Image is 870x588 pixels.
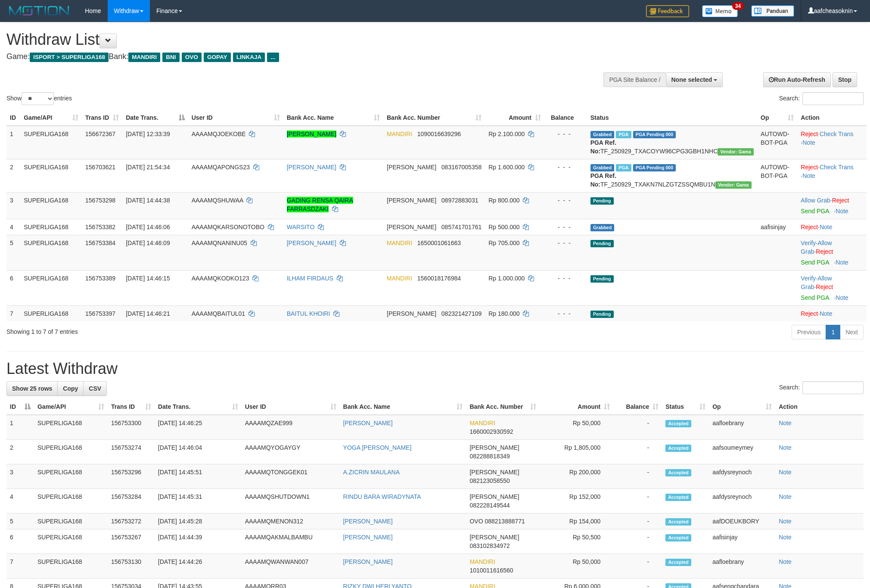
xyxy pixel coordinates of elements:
[192,240,247,246] span: AAAAMQNANINU05
[6,53,572,61] h4: Game: Bank:
[488,275,525,282] span: Rp 1.000.000
[548,130,584,138] div: - - -
[287,131,336,137] a: [PERSON_NAME]
[20,126,82,159] td: SUPERLIGA168
[6,360,864,377] h1: Latest Withdraw
[204,53,231,62] span: GOPAY
[757,219,797,235] td: aafisinjay
[192,310,245,317] span: AAAAMQBAITUL01
[665,559,691,566] span: Accepted
[387,275,412,282] span: MANDIRI
[801,240,816,246] a: Verify
[469,567,513,574] span: Copy 1010011616560 to clipboard
[155,489,242,513] td: [DATE] 14:45:31
[387,224,436,230] span: [PERSON_NAME]
[34,464,108,489] td: SUPERLIGA168
[779,558,792,565] a: Note
[85,240,115,246] span: 156753384
[590,275,614,283] span: Pending
[192,197,243,204] span: AAAAMQSHUWAA
[665,494,691,501] span: Accepted
[469,420,495,426] span: MANDIRI
[20,110,82,126] th: Game/API: activate to sort column ascending
[587,159,757,192] td: TF_250929_TXAKN7NLZGTZSSQMBU1N
[242,513,340,529] td: AAAAMQMENON312
[6,219,20,235] td: 4
[820,224,833,230] a: Note
[548,163,584,171] div: - - -
[757,110,797,126] th: Op: activate to sort column ascending
[155,399,242,415] th: Date Trans.: activate to sort column ascending
[801,275,816,282] a: Verify
[633,164,676,171] span: PGA Pending
[34,399,108,415] th: Game/API: activate to sort column ascending
[665,420,691,427] span: Accepted
[801,240,832,255] a: Allow Grab
[613,440,662,464] td: -
[6,440,34,464] td: 2
[155,554,242,579] td: [DATE] 14:44:26
[6,31,572,48] h1: Withdraw List
[20,305,82,321] td: SUPERLIGA168
[192,131,246,137] span: AAAAMQJOEKOBE
[287,310,330,317] a: BAITUL KHOIRI
[182,53,202,62] span: OVO
[417,275,461,282] span: Copy 1560018176984 to clipboard
[801,164,818,171] a: Reject
[20,270,82,305] td: SUPERLIGA168
[441,310,482,317] span: Copy 082321427109 to clipboard
[469,558,495,565] span: MANDIRI
[613,464,662,489] td: -
[83,381,107,396] a: CSV
[797,126,867,159] td: · ·
[126,164,170,171] span: [DATE] 21:54:34
[801,310,818,317] a: Reject
[779,534,792,541] a: Note
[343,518,393,525] a: [PERSON_NAME]
[709,415,775,440] td: aafloebrany
[590,164,615,171] span: Grabbed
[540,529,613,554] td: Rp 50,500
[108,529,155,554] td: 156753267
[6,92,72,105] label: Show entries
[287,240,336,246] a: [PERSON_NAME]
[763,72,831,87] a: Run Auto-Refresh
[488,164,525,171] span: Rp 1.600.000
[85,131,115,137] span: 156672367
[34,554,108,579] td: SUPERLIGA168
[6,270,20,305] td: 6
[757,159,797,192] td: AUTOWD-BOT-PGA
[665,534,691,541] span: Accepted
[709,440,775,464] td: aafsoumeymey
[108,489,155,513] td: 156753284
[20,235,82,270] td: SUPERLIGA168
[488,310,519,317] span: Rp 180.000
[666,72,723,87] button: None selected
[836,259,848,266] a: Note
[797,235,867,270] td: · ·
[540,513,613,529] td: Rp 154,000
[383,110,485,126] th: Bank Acc. Number: activate to sort column ascending
[801,208,829,215] a: Send PGA
[6,529,34,554] td: 6
[22,92,54,105] select: Showentries
[192,224,264,230] span: AAAAMQKARSONOTOBO
[469,428,513,435] span: Copy 1660002930592 to clipboard
[287,224,315,230] a: WARSITO
[20,219,82,235] td: SUPERLIGA168
[469,534,519,541] span: [PERSON_NAME]
[802,92,864,105] input: Search:
[548,223,584,231] div: - - -
[108,464,155,489] td: 156753296
[417,240,461,246] span: Copy 1650001061663 to clipboard
[6,324,356,336] div: Showing 1 to 7 of 7 entries
[665,469,691,476] span: Accepted
[779,493,792,500] a: Note
[616,164,631,171] span: Marked by aafchhiseyha
[6,399,34,415] th: ID: activate to sort column descending
[242,554,340,579] td: AAAAMQWANWAN007
[126,240,170,246] span: [DATE] 14:46:09
[469,518,483,525] span: OVO
[89,385,101,392] span: CSV
[6,192,20,219] td: 3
